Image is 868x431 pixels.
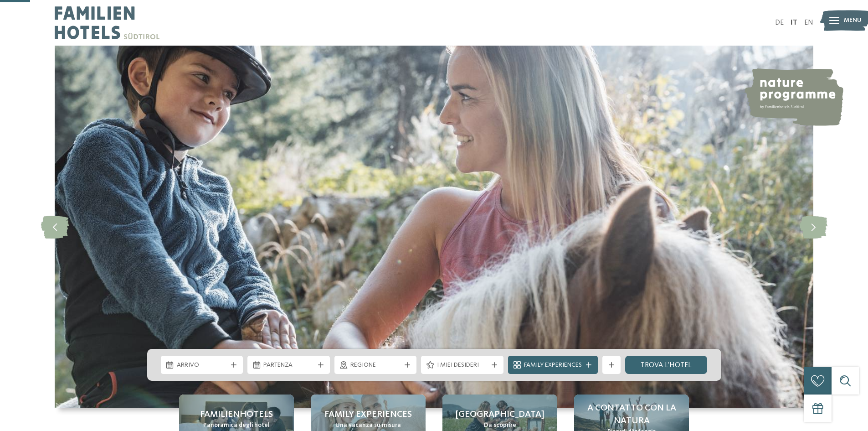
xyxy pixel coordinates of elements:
span: I miei desideri [437,361,488,370]
span: Family experiences [324,408,412,421]
a: trova l’hotel [625,356,708,374]
a: EN [804,19,813,26]
img: nature programme by Familienhotels Südtirol [743,68,843,126]
span: Arrivo [177,361,227,370]
span: Da scoprire [484,421,516,430]
span: Family Experiences [524,361,582,370]
span: A contatto con la natura [583,402,680,427]
span: [GEOGRAPHIC_DATA] [456,408,544,421]
span: Partenza [263,361,314,370]
span: Una vacanza su misura [335,421,401,430]
span: Menu [844,16,862,25]
span: Familienhotels [200,408,273,421]
a: IT [791,19,797,26]
img: Family hotel Alto Adige: the happy family places! [55,46,813,408]
span: Panoramica degli hotel [203,421,270,430]
a: DE [775,19,784,26]
span: Regione [350,361,401,370]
